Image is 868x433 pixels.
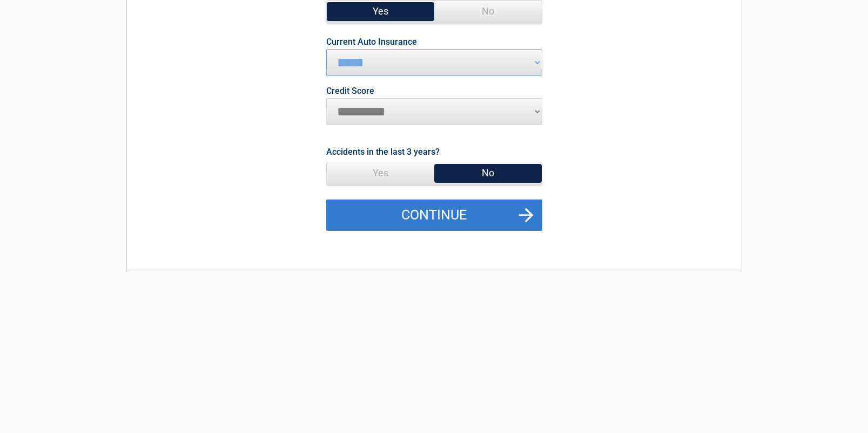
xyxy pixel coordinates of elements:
button: Continue [326,200,542,231]
span: No [434,162,542,184]
label: Accidents in the last 3 years? [326,145,440,159]
label: Current Auto Insurance [326,38,417,46]
span: Yes [327,162,434,184]
span: Yes [327,1,434,22]
label: Credit Score [326,87,374,95]
span: No [434,1,542,22]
